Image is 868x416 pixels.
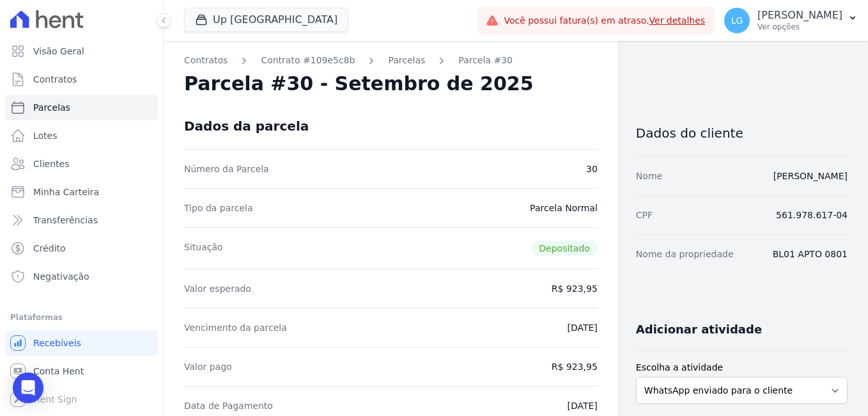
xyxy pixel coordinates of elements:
[636,170,662,182] dt: Nome
[636,209,653,221] dt: CPF
[388,54,425,67] a: Parcelas
[636,125,848,141] h3: Dados do cliente
[5,67,158,92] a: Contratos
[33,45,84,58] span: Visão Geral
[184,202,253,214] dt: Tipo da parcela
[33,101,70,114] span: Parcelas
[5,123,158,148] a: Lotes
[184,282,251,295] dt: Valor esperado
[184,360,232,373] dt: Valor pago
[757,9,842,22] p: [PERSON_NAME]
[33,129,58,142] span: Lotes
[530,202,598,214] dd: Parcela Normal
[5,330,158,356] a: Recebíveis
[33,270,89,283] span: Negativação
[5,179,158,205] a: Minha Carteira
[5,236,158,261] a: Crédito
[5,38,158,64] a: Visão Geral
[5,264,158,289] a: Negativação
[5,95,158,120] a: Parcelas
[552,282,598,295] dd: R$ 923,95
[33,214,98,227] span: Transferências
[636,322,762,337] h3: Adicionar atividade
[184,241,223,256] dt: Situação
[773,171,848,181] a: [PERSON_NAME]
[504,14,705,28] span: Você possui fatura(s) em atraso.
[773,248,848,260] dd: BL01 APTO 0801
[636,248,734,260] dt: Nome da propriedade
[13,372,43,403] div: Open Intercom Messenger
[184,54,598,67] nav: Breadcrumb
[33,186,99,198] span: Minha Carteira
[184,8,348,32] button: Up [GEOGRAPHIC_DATA]
[776,209,848,221] dd: 561.978.617-04
[531,241,598,256] span: Depositado
[458,54,513,67] a: Parcela #30
[184,321,287,334] dt: Vencimento da parcela
[261,54,355,67] a: Contrato #109e5c8b
[586,163,598,175] dd: 30
[757,22,842,32] p: Ver opções
[567,321,597,334] dd: [DATE]
[33,242,66,255] span: Crédito
[33,337,81,349] span: Recebíveis
[5,358,158,384] a: Conta Hent
[10,310,153,325] div: Plataformas
[184,54,228,67] a: Contratos
[714,3,868,38] button: LG [PERSON_NAME] Ver opções
[5,207,158,233] a: Transferências
[184,163,269,175] dt: Número da Parcela
[636,361,848,374] label: Escolha a atividade
[33,157,69,170] span: Clientes
[552,360,598,373] dd: R$ 923,95
[649,15,706,26] a: Ver detalhes
[184,399,273,412] dt: Data de Pagamento
[33,365,84,378] span: Conta Hent
[5,151,158,177] a: Clientes
[567,399,597,412] dd: [DATE]
[184,118,309,134] div: Dados da parcela
[33,73,77,86] span: Contratos
[731,16,743,25] span: LG
[184,72,534,95] h2: Parcela #30 - Setembro de 2025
